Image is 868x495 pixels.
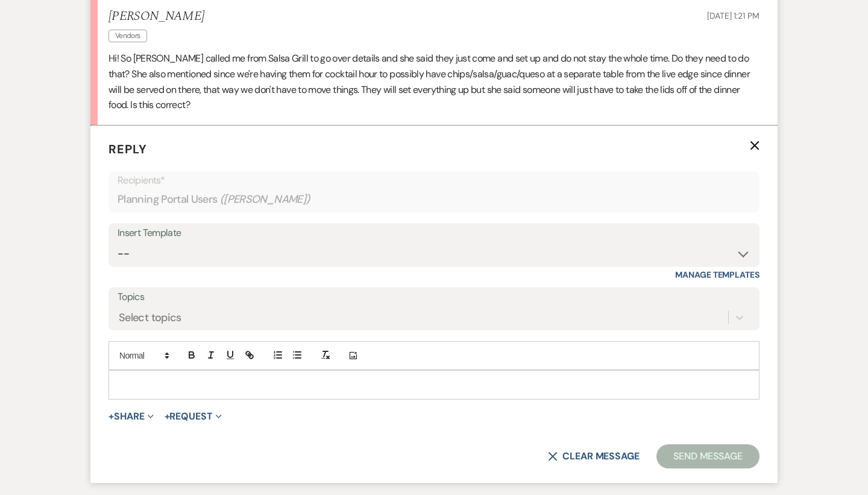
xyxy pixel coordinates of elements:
div: Planning Portal Users [118,188,750,211]
button: Share [108,412,154,421]
span: Vendors [108,30,147,42]
span: + [108,412,114,421]
label: Topics [118,289,750,306]
span: + [165,412,170,421]
a: Manage Templates [675,269,759,280]
div: Select topics [119,310,181,326]
span: Reply [108,141,147,157]
span: ( [PERSON_NAME] ) [220,191,310,208]
button: Request [165,412,222,421]
button: Clear message [548,452,640,461]
h5: [PERSON_NAME] [108,9,204,24]
div: Insert Template [118,225,750,242]
p: Recipients* [118,173,750,188]
button: Send Message [656,444,759,468]
p: Hi! So [PERSON_NAME] called me from Salsa Grill to go over details and she said they just come an... [108,51,759,112]
span: [DATE] 1:21 PM [707,10,759,21]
